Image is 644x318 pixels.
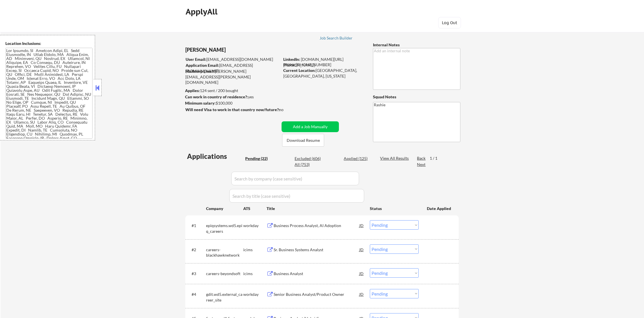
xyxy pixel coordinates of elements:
div: #4 [192,292,202,297]
div: JD [359,289,364,299]
a: Job Search Builder [320,36,353,41]
div: Business Process Analyst, AI Adoption [274,223,359,228]
strong: Mailslurp Email: [185,69,215,74]
strong: Can work in country of residence?: [185,94,248,99]
button: Add a Job Manually [282,121,339,132]
div: 124 sent / 200 bought [185,88,280,93]
input: Search by title (case sensitive) [229,189,364,203]
div: Next [417,162,426,167]
div: Date Applied [427,206,452,211]
input: Search by company (case sensitive) [231,172,359,185]
div: Internal Notes [373,42,460,48]
div: Status [370,203,419,213]
button: Log Out [438,17,461,28]
strong: LinkedIn: [283,57,300,62]
div: View All Results [380,155,410,161]
div: [PHONE_NUMBER] [283,62,364,68]
div: [EMAIL_ADDRESS][DOMAIN_NAME] [186,57,280,62]
strong: Current Location: [283,68,316,73]
div: epiqsystems.wd5.epiq_careers [206,223,243,234]
div: ApplyAll [186,7,219,16]
div: Excluded (606) [295,156,323,161]
div: [EMAIL_ADDRESS][DOMAIN_NAME] [186,63,280,74]
div: Location Inclusions: [5,41,93,46]
button: Download Resume [282,134,324,147]
div: Pending (22) [245,156,274,161]
div: Applied (125) [344,156,372,161]
strong: Will need Visa to work in that country now/future?: [185,107,280,112]
div: JD [359,244,364,255]
strong: User Email: [186,57,206,62]
div: careers-beyondsoft [206,271,243,277]
div: icims [243,247,267,253]
div: JD [359,220,364,230]
strong: Minimum salary: [185,101,216,105]
div: workday [243,292,267,297]
strong: Phone: [283,62,296,67]
div: All (753) [295,162,323,167]
div: Senior Business Analyst/Product Owner [274,292,359,297]
a: [DOMAIN_NAME][URL][PERSON_NAME] [283,57,343,67]
div: [GEOGRAPHIC_DATA], [GEOGRAPHIC_DATA], [US_STATE] [283,68,364,79]
div: no [279,107,295,113]
strong: Application Email: [186,63,219,68]
div: Title [267,206,364,211]
div: #3 [192,271,202,277]
div: workday [243,223,267,228]
div: Job Search Builder [320,36,353,40]
div: careers-blackhawknetwork [206,247,243,258]
div: icims [243,271,267,277]
div: $100,000 [185,100,280,106]
div: Sr. Business Systems Analyst [274,247,359,253]
div: Applications [187,153,243,160]
div: yes [185,94,278,100]
div: [PERSON_NAME] [185,46,302,53]
div: Business Analyst [274,271,359,277]
div: [PERSON_NAME][EMAIL_ADDRESS][PERSON_NAME][DOMAIN_NAME] [185,68,280,85]
div: #1 [192,223,202,228]
div: #2 [192,247,202,253]
strong: Applies: [185,88,200,93]
div: ATS [243,206,267,211]
div: 1 / 1 [430,155,443,161]
div: gdit.wd5.external_career_site [206,292,243,303]
div: Back [417,155,426,161]
div: Company [206,206,243,211]
div: Squad Notes [373,94,460,100]
div: JD [359,268,364,278]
